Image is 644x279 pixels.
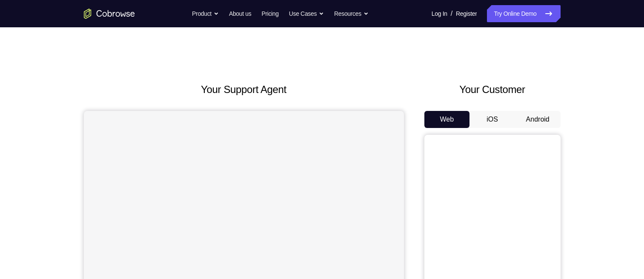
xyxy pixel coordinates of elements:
a: Pricing [261,5,278,22]
h2: Your Customer [424,82,561,97]
button: Use Cases [289,5,324,22]
a: Go to the home page [84,9,135,19]
button: Resources [334,5,369,22]
button: iOS [469,111,515,128]
a: Register [456,5,477,22]
button: Web [424,111,470,128]
h2: Your Support Agent [84,82,404,97]
span: / [451,9,452,19]
a: About us [229,5,251,22]
a: Try Online Demo [487,5,560,22]
a: Log In [432,5,447,22]
button: Android [515,111,561,128]
button: Product [192,5,219,22]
